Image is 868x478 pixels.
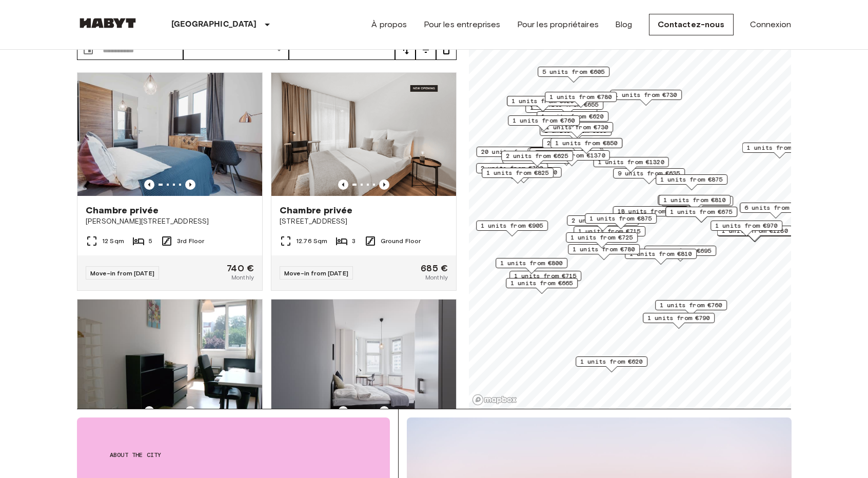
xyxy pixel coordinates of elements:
div: Map marker [585,213,657,229]
button: Previous image [338,406,348,416]
span: 1 units from €675 [670,207,733,216]
button: Previous image [144,180,154,190]
span: 12.76 Sqm [296,236,327,246]
a: Blog [615,18,633,31]
div: Map marker [496,258,567,274]
button: Previous image [185,180,195,190]
div: Map marker [508,115,580,131]
span: [PERSON_NAME][STREET_ADDRESS] [86,216,254,227]
span: 1 units from €875 [660,175,723,184]
span: 1 units from €1150 [491,168,557,177]
div: Map marker [566,232,638,248]
span: 5 [149,236,152,246]
div: Map marker [538,67,609,83]
span: [STREET_ADDRESS] [280,216,448,227]
span: 1 units from €850 [555,138,618,148]
span: 3 [352,236,356,246]
span: 1 units from €1100 [747,143,813,152]
span: 1 units from €620 [541,112,604,121]
span: 1 units from €730 [546,123,608,132]
span: 20 units from €655 [481,147,547,156]
span: 1 units from €800 [500,258,563,268]
div: Map marker [476,221,548,236]
div: Map marker [482,168,554,184]
span: 1 units from €905 [481,221,543,230]
div: Map marker [476,163,548,179]
span: 2 units from €625 [506,151,568,161]
button: Previous image [379,406,389,416]
div: Map marker [625,249,697,265]
div: Map marker [610,90,682,106]
span: Ground Floor [381,236,421,246]
span: Move-in from [DATE] [90,269,154,277]
span: 2 units from €790 [481,164,543,173]
span: Monthly [231,273,254,282]
button: tune [395,39,416,60]
span: 1 units from €715 [514,271,577,281]
span: 1 units from €810 [663,195,726,205]
button: Previous image [379,180,389,190]
span: Chambre privée [86,204,159,216]
div: Map marker [576,356,647,372]
a: Contactez-nous [649,14,734,35]
div: Map marker [613,206,688,222]
span: 6 units from €645 [744,203,807,212]
span: 12 Sqm [102,236,124,246]
span: 1 units from €970 [715,221,778,230]
div: Map marker [545,92,617,108]
div: Map marker [658,195,729,211]
span: 2 units from €865 [571,216,634,225]
div: Map marker [477,147,552,163]
div: Map marker [537,111,608,127]
div: Map marker [506,278,578,294]
span: 1 units from €780 [549,92,612,102]
div: Map marker [529,148,601,164]
span: 740 € [227,264,254,273]
div: Map marker [542,138,614,154]
span: 1 units from €825 [486,168,549,177]
button: Choose date [78,39,98,60]
div: Map marker [501,151,573,167]
span: 1 units from €810 [629,249,692,258]
div: Map marker [742,143,818,158]
img: Marketing picture of unit DE-01-047-05H [271,300,456,423]
div: Map marker [568,244,640,260]
span: 1 units from €665 [510,278,573,288]
img: Marketing picture of unit DE-01-041-02M [77,300,262,423]
span: Monthly [425,273,448,282]
div: Map marker [644,246,716,262]
span: 1 units from €715 [578,227,641,236]
div: Map marker [613,168,685,184]
span: 18 units from €650 [618,207,684,216]
span: 1 units from €790 [647,313,710,323]
span: 1 units from €760 [660,301,722,310]
div: Map marker [540,126,611,142]
span: Move-in from [DATE] [284,269,348,277]
div: Map marker [740,203,812,218]
img: Marketing picture of unit DE-01-008-005-03HF [77,73,262,196]
div: Map marker [529,147,601,163]
a: Connexion [750,18,791,31]
div: Map marker [486,167,562,183]
div: Map marker [567,215,639,231]
div: Map marker [507,96,579,112]
span: 685 € [421,264,448,273]
a: Mapbox logo [472,394,517,406]
img: Marketing picture of unit DE-01-262-002-02 [271,73,456,196]
span: 1 units from €875 [589,214,652,223]
a: À propos [371,18,407,31]
div: Map marker [656,174,727,190]
span: 1 units from €695 [649,246,712,255]
span: 1 units from €780 [573,245,635,254]
p: [GEOGRAPHIC_DATA] [171,18,257,31]
span: 1 units from €620 [511,96,574,106]
button: tune [436,39,457,60]
a: Pour les propriétaires [517,18,599,31]
span: 1 units from €760 [512,116,575,125]
span: 1 units from €730 [615,90,677,99]
div: Map marker [594,157,669,173]
button: tune [416,39,436,60]
span: 2 units from €655 [547,138,609,148]
span: About the city [110,450,357,460]
button: Previous image [185,406,195,416]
